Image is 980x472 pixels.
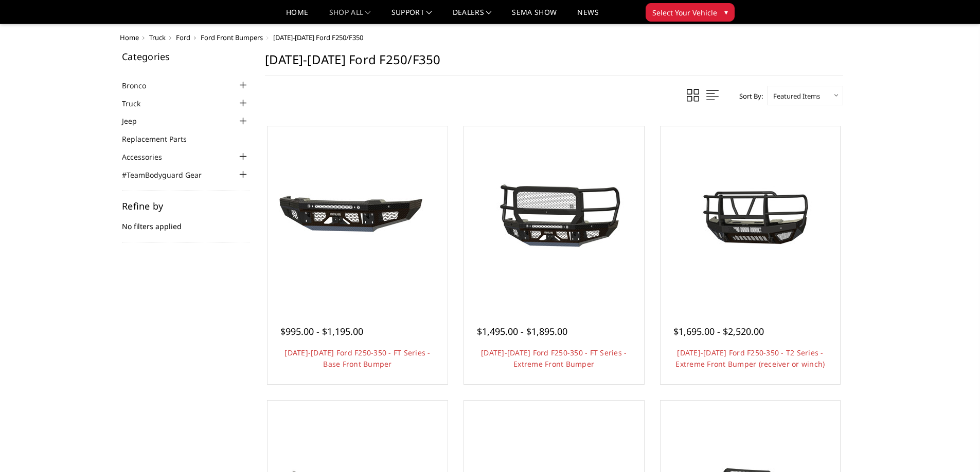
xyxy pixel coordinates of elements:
span: Select Your Vehicle [652,7,717,18]
a: #TeamBodyguard Gear [122,169,215,180]
a: Bronco [122,80,159,91]
a: 2023-2025 Ford F250-350 - FT Series - Base Front Bumper [270,129,445,304]
a: shop all [329,9,371,24]
a: Accessories [122,152,175,162]
a: Ford Front Bumpers [201,33,263,42]
a: [DATE]-[DATE] Ford F250-350 - FT Series - Base Front Bumper [284,348,430,369]
h1: [DATE]-[DATE] Ford F250/F350 [265,52,843,75]
a: 2023-2026 Ford F250-350 - T2 Series - Extreme Front Bumper (receiver or winch) 2023-2026 Ford F25... [663,129,838,304]
h5: Refine by [122,201,250,211]
span: ▾ [724,7,728,17]
div: No filters applied [122,201,250,242]
a: Truck [122,98,153,109]
a: Dealers [453,9,492,24]
a: Replacement Parts [122,134,200,144]
span: $1,695.00 - $2,520.00 [673,325,764,337]
img: 2023-2026 Ford F250-350 - T2 Series - Extreme Front Bumper (receiver or winch) [668,170,832,262]
a: Ford [176,33,190,42]
a: News [577,9,598,24]
span: $995.00 - $1,195.00 [280,325,363,337]
a: Support [391,9,432,24]
a: Jeep [122,116,150,126]
span: [DATE]-[DATE] Ford F250/F350 [273,33,363,42]
a: Home [120,33,139,42]
label: Sort By: [734,88,763,104]
a: [DATE]-[DATE] Ford F250-350 - FT Series - Extreme Front Bumper [481,348,627,369]
span: $1,495.00 - $1,895.00 [477,325,567,337]
button: Select Your Vehicle [646,3,735,22]
a: Truck [149,33,166,42]
a: Home [286,9,308,24]
img: 2023-2025 Ford F250-350 - FT Series - Base Front Bumper [275,178,440,255]
h5: Categories [122,52,250,61]
a: [DATE]-[DATE] Ford F250-350 - T2 Series - Extreme Front Bumper (receiver or winch) [675,348,825,369]
a: 2023-2026 Ford F250-350 - FT Series - Extreme Front Bumper 2023-2026 Ford F250-350 - FT Series - ... [467,129,642,304]
a: SEMA Show [512,9,557,24]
